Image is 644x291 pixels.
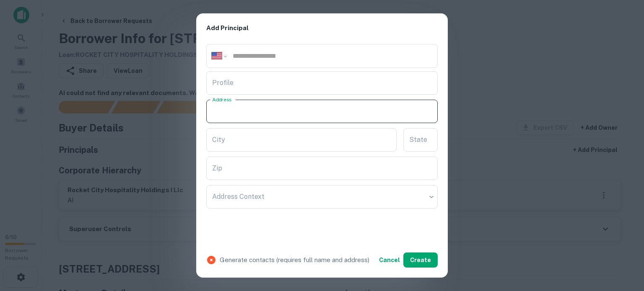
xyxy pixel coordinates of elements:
[196,13,448,43] h2: Add Principal
[220,255,369,265] p: Generate contacts (requires full name and address)
[206,185,438,209] div: ​
[403,252,438,268] button: Create
[376,252,403,268] button: Cancel
[212,96,231,103] label: Address
[602,224,644,264] iframe: Chat Widget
